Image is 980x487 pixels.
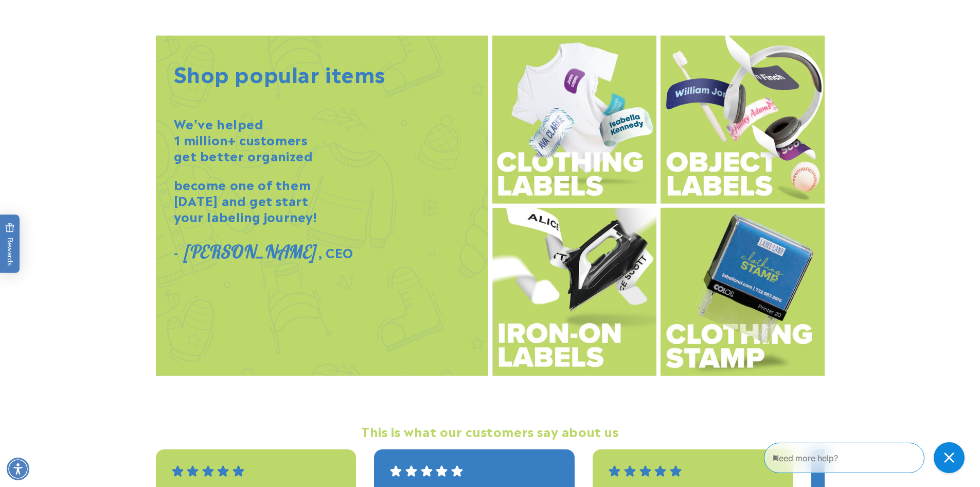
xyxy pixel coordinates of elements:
[361,422,618,440] strong: This is what our customers say about us
[7,458,29,480] div: Accessibility Menu
[492,208,656,376] img: Iron on label options
[764,439,970,477] iframe: Gorgias Floating Chat
[174,59,385,86] h2: Shop popular items
[5,223,15,265] span: Rewards
[318,243,353,261] strong: , CEO
[661,208,825,376] img: Clothing stamp options
[174,114,313,164] strong: We've helped 1 million+ customers get better organized
[492,36,656,204] img: Clothing label options
[183,240,315,263] strong: [PERSON_NAME]
[174,175,317,262] strong: become one of them [DATE] and get start your labeling journey! -
[661,36,825,204] img: Objects label options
